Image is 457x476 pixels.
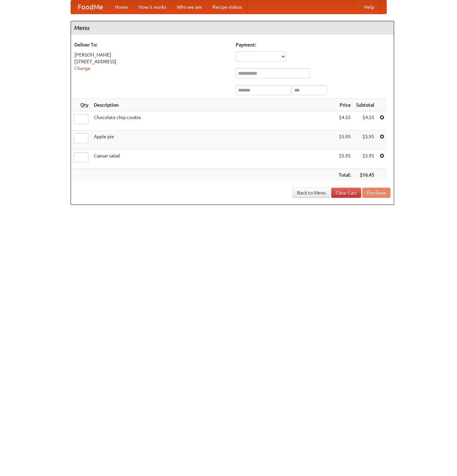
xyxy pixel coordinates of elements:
[336,169,353,181] th: Total:
[359,0,380,14] a: Help
[236,41,390,48] h5: Payment:
[91,111,336,131] td: Chocolate chip cookie
[336,111,353,131] td: $4.55
[336,150,353,169] td: $5.95
[353,99,377,111] th: Subtotal
[74,51,229,58] div: [PERSON_NAME]
[91,150,336,169] td: Caesar salad
[91,131,336,150] td: Apple pie
[74,41,229,48] h5: Deliver To:
[74,58,229,65] div: [STREET_ADDRESS]
[71,0,110,14] a: FoodMe
[353,169,377,181] th: $16.45
[74,66,90,71] a: Change
[133,0,172,14] a: How it works
[91,99,336,111] th: Description
[110,0,133,14] a: Home
[71,21,394,35] h4: Menu
[336,131,353,150] td: $5.95
[353,150,377,169] td: $5.95
[331,188,361,198] a: Clear Cart
[362,188,390,198] button: Purchase
[336,99,353,111] th: Price
[71,99,91,111] th: Qty
[172,0,207,14] a: Who we are
[293,188,330,198] a: Back to Menu
[353,131,377,150] td: $5.95
[353,111,377,131] td: $4.55
[207,0,247,14] a: Recipe videos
